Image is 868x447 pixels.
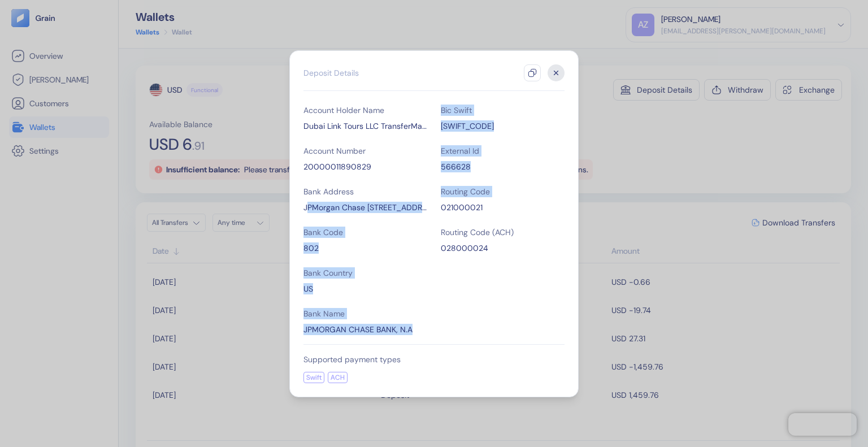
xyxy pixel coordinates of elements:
div: 20000011890829 [303,161,427,172]
div: 802 [303,242,427,254]
div: Bank Address [303,186,427,197]
div: JPMORGAN CHASE BANK, N.A [303,324,427,335]
div: US [303,283,427,294]
div: Bank Code [303,227,427,238]
div: 566628 [441,161,565,172]
div: Swift [303,372,324,383]
div: Routing Code (ACH) [441,227,565,238]
div: 021000021 [441,202,565,213]
div: 028000024 [441,242,565,254]
div: Deposit Details [303,67,359,79]
div: Bank Country [303,267,427,279]
div: Account Number [303,145,427,157]
div: Bank Name [303,308,427,319]
div: Dubai Link Tours LLC TransferMate [303,120,427,132]
div: Routing Code [441,186,565,197]
div: Supported payment types [303,354,565,365]
div: Account Holder Name [303,105,427,116]
div: ACH [328,372,348,383]
div: External Id [441,145,565,157]
div: CHASUS33 [441,120,565,132]
div: JPMorgan Chase 383 Madison Ave, New York, NY, 10017, USA [303,202,427,213]
div: Bic Swift [441,105,565,116]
